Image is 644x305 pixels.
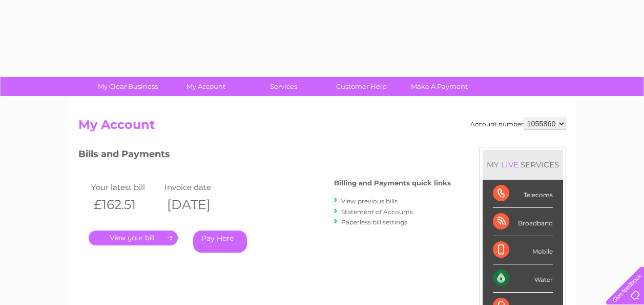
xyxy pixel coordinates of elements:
div: Account number [470,118,566,130]
a: Services [241,77,326,96]
div: Water [493,264,553,293]
h3: Bills and Payments [78,147,451,165]
a: Statement of Accounts [341,208,413,216]
div: Telecoms [493,180,553,208]
div: Broadband [493,208,553,236]
a: Customer Help [319,77,404,96]
td: Your latest bill [89,180,162,194]
div: MY SERVICES [483,150,563,179]
a: Make A Payment [397,77,482,96]
a: . [89,231,178,245]
a: View previous bills [341,197,398,205]
h4: Billing and Payments quick links [334,179,451,187]
a: My Account [163,77,248,96]
h2: My Account [78,118,566,137]
div: LIVE [499,160,521,169]
a: Pay Here [193,231,247,253]
td: Invoice date [162,180,236,194]
div: Mobile [493,236,553,264]
a: My Clear Business [86,77,170,96]
th: [DATE] [162,194,236,215]
th: £162.51 [89,194,162,215]
a: Paperless bill settings [341,218,407,226]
